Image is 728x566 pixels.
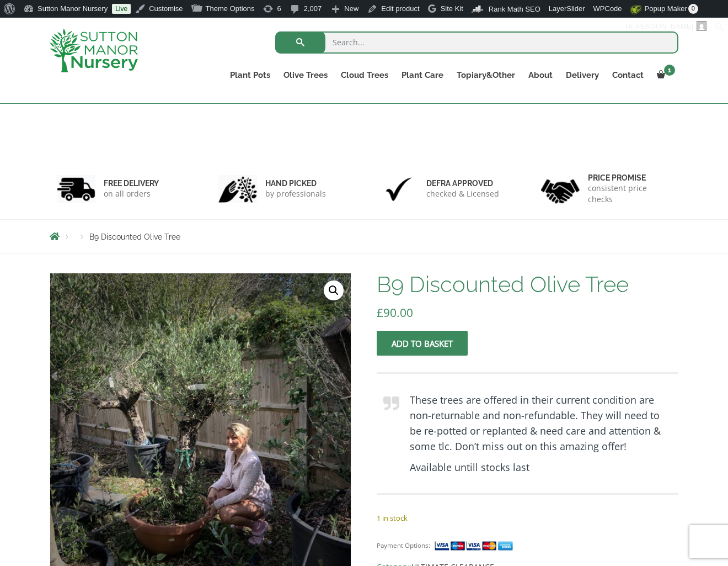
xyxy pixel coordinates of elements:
p: checked & Licensed [426,188,499,199]
a: 1 [650,67,678,83]
p: by professionals [265,188,326,199]
img: 4.jpg [541,172,580,206]
a: Plant Pots [223,67,277,83]
bdi: 90.00 [377,305,413,320]
span: £ [377,305,383,320]
span: [PERSON_NAME] [634,22,693,30]
small: Payment Options: [377,541,430,549]
p: consistent price checks [588,183,672,205]
img: payment supported [434,540,517,552]
span: 0 [688,4,698,14]
p: Available untill stocks last [410,459,665,475]
nav: Breadcrumbs [50,232,678,241]
span: Rank Math SEO [489,5,540,13]
input: Search... [275,31,678,54]
a: Delivery [559,67,606,83]
a: View full-screen image gallery [324,281,344,300]
a: Hi, [622,18,711,35]
img: 1.jpg [57,175,95,203]
a: Live [112,4,131,14]
strong: These trees are offered in their current condition are non-returnable and non-refundable. They wi... [410,393,661,453]
a: Contact [606,67,650,83]
span: B9 Discounted Olive Tree [89,232,180,241]
h6: hand picked [265,178,326,188]
h6: Price promise [588,173,672,183]
p: 1 in stock [377,511,678,525]
img: 3.jpg [379,175,418,203]
a: Topiary&Other [450,67,522,83]
span: Site Kit [441,4,463,13]
img: 2.jpg [218,175,257,203]
a: Cloud Trees [334,67,395,83]
h6: Defra approved [426,178,499,188]
img: logo [50,29,138,72]
span: 1 [664,65,675,76]
button: Add to basket [377,331,468,356]
a: Olive Trees [277,67,334,83]
h6: FREE DELIVERY [104,178,159,188]
a: About [522,67,559,83]
p: on all orders [104,188,159,199]
h1: B9 Discounted Olive Tree [377,273,678,296]
a: Plant Care [395,67,450,83]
